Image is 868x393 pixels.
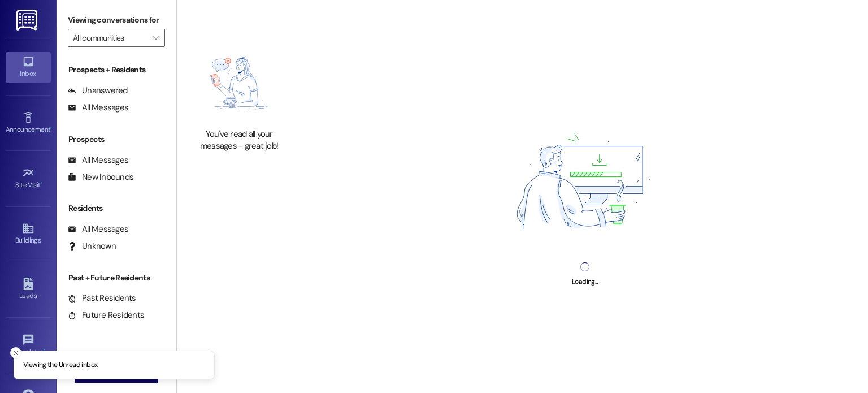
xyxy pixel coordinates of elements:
[6,163,51,194] a: Site Visit •
[68,292,136,304] div: Past Residents
[68,171,133,183] div: New Inbounds
[68,223,128,235] div: All Messages
[68,154,128,166] div: All Messages
[57,133,176,145] div: Prospects
[68,85,128,97] div: Unanswered
[57,272,176,284] div: Past + Future Residents
[16,10,40,31] img: ResiDesk Logo
[10,347,21,359] button: Close toast
[68,11,165,29] label: Viewing conversations for
[57,202,176,214] div: Residents
[68,240,116,252] div: Unknown
[6,52,51,83] a: Inbox
[572,276,597,288] div: Loading...
[6,274,51,305] a: Leads
[73,29,147,47] input: All communities
[68,102,128,114] div: All Messages
[68,309,144,321] div: Future Residents
[189,128,289,153] div: You've read all your messages - great job!
[153,33,159,42] i: 
[50,124,52,132] span: •
[6,330,51,361] a: Templates •
[57,64,176,76] div: Prospects + Residents
[189,44,289,123] img: empty-state
[41,179,42,187] span: •
[6,219,51,249] a: Buildings
[23,360,97,370] p: Viewing the Unread inbox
